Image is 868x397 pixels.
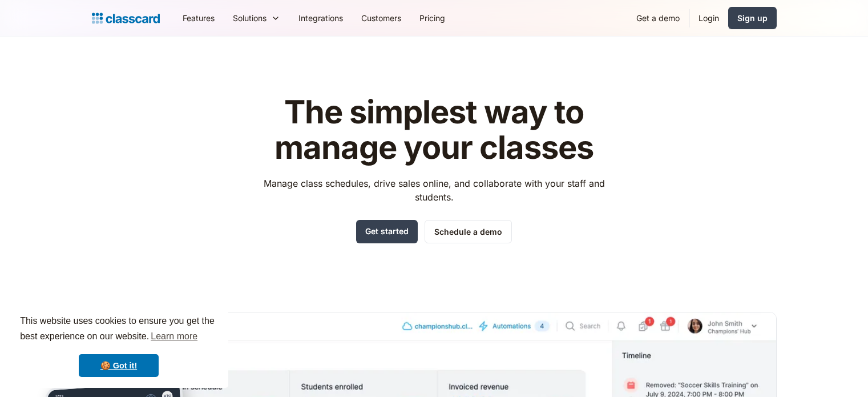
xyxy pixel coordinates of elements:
[253,95,615,165] h1: The simplest way to manage your classes
[689,5,728,31] a: Login
[425,220,512,243] a: Schedule a demo
[356,220,418,243] a: Get started
[173,5,224,31] a: Features
[79,354,159,377] a: dismiss cookie message
[9,303,228,388] div: cookieconsent
[253,177,615,204] p: Manage class schedules, drive sales online, and collaborate with your staff and students.
[728,7,777,29] a: Sign up
[224,5,289,31] div: Solutions
[20,314,217,345] span: This website uses cookies to ensure you get the best experience on our website.
[627,5,689,31] a: Get a demo
[352,5,410,31] a: Customers
[92,10,160,26] a: Logo
[410,5,454,31] a: Pricing
[289,5,352,31] a: Integrations
[737,12,768,24] div: Sign up
[233,12,267,24] div: Solutions
[149,328,199,345] a: learn more about cookies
